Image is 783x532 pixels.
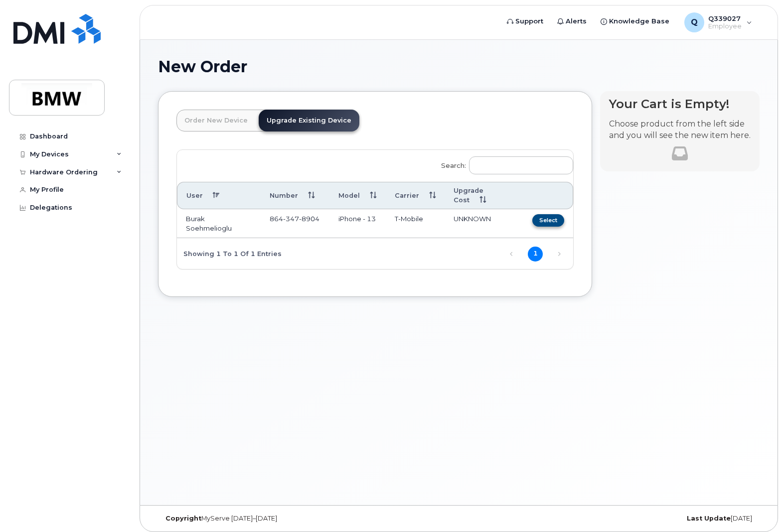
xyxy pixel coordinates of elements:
[177,245,282,262] div: Showing 1 to 1 of 1 entries
[176,110,256,132] a: Order New Device
[532,214,564,227] button: Select
[740,489,776,525] iframe: Messenger Launcher
[609,119,751,141] p: Choose product from the left side and you will see the new item here.
[329,182,386,210] th: Model: activate to sort column ascending
[270,215,319,223] span: 864
[158,515,358,523] div: MyServe [DATE]–[DATE]
[329,209,386,238] td: iPhone - 13
[177,182,261,210] th: User: activate to sort column descending
[177,209,261,238] td: Burak Soehmelioglu
[386,209,445,238] td: T-Mobile
[261,182,329,210] th: Number: activate to sort column ascending
[469,156,573,174] input: Search:
[504,247,519,262] a: Previous
[386,182,445,210] th: Carrier: activate to sort column ascending
[158,58,760,75] h1: New Order
[445,182,523,210] th: Upgrade Cost: activate to sort column ascending
[165,515,201,522] strong: Copyright
[609,97,751,111] h4: Your Cart is Empty!
[687,515,731,522] strong: Last Update
[552,247,567,262] a: Next
[259,110,359,132] a: Upgrade Existing Device
[283,215,299,223] span: 347
[454,215,491,223] span: UNKNOWN
[435,150,573,178] label: Search:
[559,515,760,523] div: [DATE]
[528,247,543,262] a: 1
[299,215,319,223] span: 8904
